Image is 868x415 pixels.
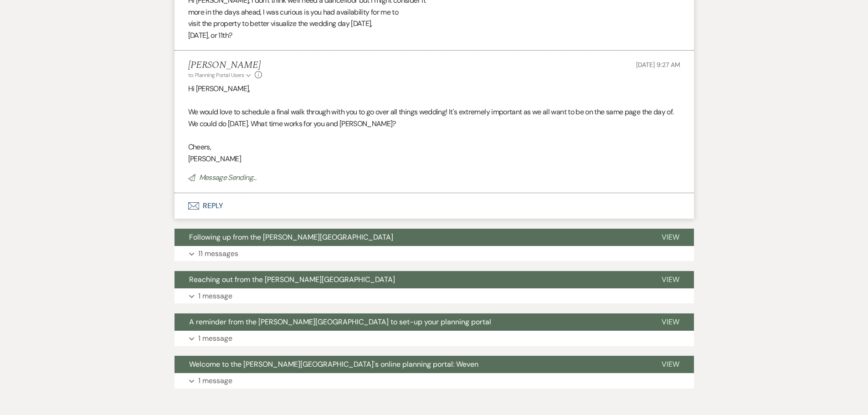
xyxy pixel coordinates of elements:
[198,248,238,260] p: 11 messages
[175,373,694,389] button: 1 message
[188,60,262,71] h5: [PERSON_NAME]
[189,232,393,242] span: Following up from the [PERSON_NAME][GEOGRAPHIC_DATA]
[189,275,395,284] span: Reaching out from the [PERSON_NAME][GEOGRAPHIC_DATA]
[189,317,491,327] span: A reminder from the [PERSON_NAME][GEOGRAPHIC_DATA] to set-up your planning portal
[175,246,694,261] button: 11 messages
[175,356,647,373] button: Welcome to the [PERSON_NAME][GEOGRAPHIC_DATA]'s online planning portal: Weven
[188,153,680,165] p: [PERSON_NAME]
[198,375,232,387] p: 1 message
[198,290,232,302] p: 1 message
[188,71,253,79] button: to: Planning Portal Users
[175,271,647,288] button: Reaching out from the [PERSON_NAME][GEOGRAPHIC_DATA]
[188,172,680,184] p: Message Sending...
[647,356,694,373] button: View
[198,333,232,344] p: 1 message
[647,313,694,331] button: View
[188,72,244,79] span: to: Planning Portal Users
[662,275,679,284] span: View
[175,313,647,331] button: A reminder from the [PERSON_NAME][GEOGRAPHIC_DATA] to set-up your planning portal
[662,317,679,327] span: View
[175,331,694,346] button: 1 message
[175,229,647,246] button: Following up from the [PERSON_NAME][GEOGRAPHIC_DATA]
[188,83,680,95] p: Hi [PERSON_NAME],
[662,232,679,242] span: View
[647,271,694,288] button: View
[636,61,680,69] span: [DATE] 9:27 AM
[662,359,679,369] span: View
[188,106,680,129] p: We would love to schedule a final walk through with you to go over all things wedding! It's extre...
[647,229,694,246] button: View
[175,288,694,304] button: 1 message
[175,193,694,219] button: Reply
[189,359,478,369] span: Welcome to the [PERSON_NAME][GEOGRAPHIC_DATA]'s online planning portal: Weven
[188,141,680,153] p: Cheers,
